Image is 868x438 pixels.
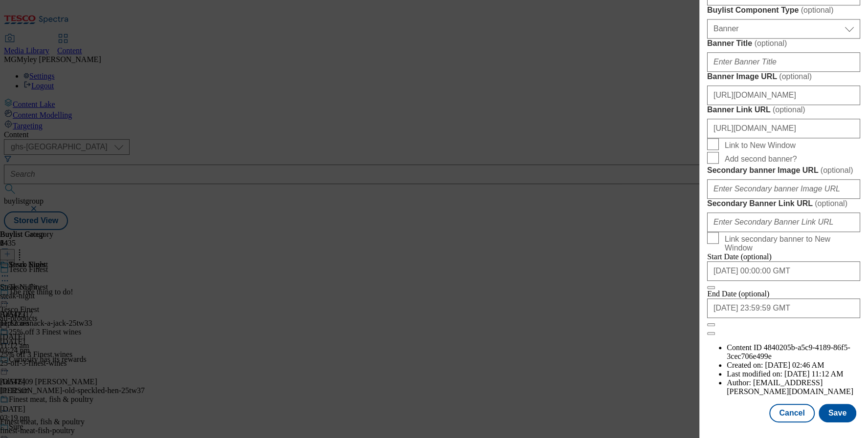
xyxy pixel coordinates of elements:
[773,105,805,114] span: ( optional )
[707,323,715,326] button: Close
[707,39,860,48] label: Banner Title
[815,199,847,208] span: ( optional )
[707,119,860,138] input: Enter Banner Link URL
[707,286,715,289] button: Close
[727,361,860,370] li: Created on:
[707,212,860,232] input: Enter Secondary Banner Link URL
[727,370,860,378] li: Last modified on:
[707,261,860,281] input: Enter Date
[769,404,814,422] button: Cancel
[727,378,860,396] li: Author:
[707,5,860,15] label: Buylist Component Type
[725,141,796,150] span: Link to New Window
[727,343,860,361] li: Content ID
[707,72,860,82] label: Banner Image URL
[707,166,860,175] label: Secondary banner Image URL
[707,252,772,261] span: Start Date (optional)
[727,343,850,360] span: 4840205b-a5c9-4189-86f5-3cec706e499e
[707,199,860,209] label: Secondary Banner Link URL
[707,290,769,298] span: End Date (optional)
[727,378,853,396] span: [EMAIL_ADDRESS][PERSON_NAME][DOMAIN_NAME]
[707,85,860,105] input: Enter Banner Image URL
[707,52,860,72] input: Enter Banner Title
[707,179,860,199] input: Enter Secondary banner Image URL
[779,72,812,81] span: ( optional )
[725,235,856,252] span: Link secondary banner to New Window
[725,155,797,164] span: Add second banner?
[707,298,860,318] input: Enter Date
[784,370,843,378] span: [DATE] 11:12 AM
[707,105,860,115] label: Banner Link URL
[819,404,856,422] button: Save
[765,361,824,369] span: [DATE] 02:46 AM
[801,6,834,14] span: ( optional )
[821,166,853,174] span: ( optional )
[755,39,787,47] span: ( optional )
